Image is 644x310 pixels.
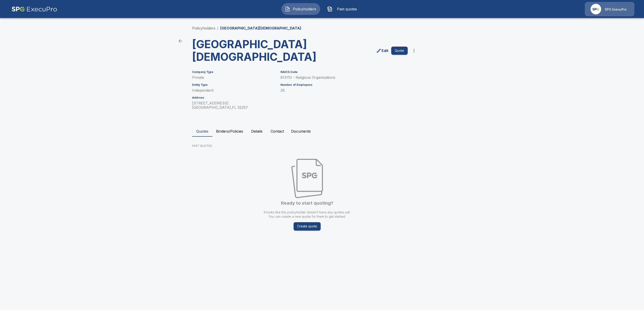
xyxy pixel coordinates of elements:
button: Documents [287,126,314,137]
p: 26 [281,88,408,93]
p: Edit [382,48,389,53]
h6: Number of Employees [281,83,408,86]
button: Details [247,126,267,137]
h6: Ready to start quoting? [281,200,333,206]
h6: Company Type [192,70,275,74]
a: back [176,36,185,45]
button: Create quote [294,222,321,231]
img: Past quotes Icon [327,6,333,12]
nav: breadcrumb [192,25,301,31]
h3: [GEOGRAPHIC_DATA][DEMOGRAPHIC_DATA] [192,38,304,63]
img: No quotes [291,159,323,198]
button: Quotes [192,126,212,137]
span: Past quotes [334,6,359,12]
img: AA Logo [11,2,57,16]
a: Agency IconSPG ExecuPro [585,2,634,16]
img: Agency Icon [591,4,601,14]
li: / [217,25,218,31]
button: Past quotes IconPast quotes [324,3,363,15]
span: Policyholders [292,6,317,12]
button: Contact [267,126,287,137]
h6: NAICS Code [281,70,408,74]
button: more [409,46,419,55]
p: Private [192,75,275,80]
p: PAST QUOTES [192,144,422,148]
button: Quote [391,47,408,55]
button: Policyholders IconPolicyholders [281,3,320,15]
p: SPG ExecuPro [605,7,627,12]
h6: Entity Type [192,83,275,86]
p: [STREET_ADDRESS] [GEOGRAPHIC_DATA] , FL 32257 [192,101,275,110]
a: Policyholders [192,26,215,30]
div: policyholder tabs [192,126,452,137]
p: 813110 - Religious Organizations [281,75,408,80]
img: Policyholders Icon [285,6,290,12]
button: Binders/Policies [212,126,247,137]
p: [GEOGRAPHIC_DATA][DEMOGRAPHIC_DATA] [220,25,301,31]
p: Independent [192,88,275,93]
a: edit [375,47,389,54]
p: It looks like this policyholder doesn’t have any quotes yet. You can create a new quote for them ... [264,210,350,219]
h6: Address [192,96,275,99]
